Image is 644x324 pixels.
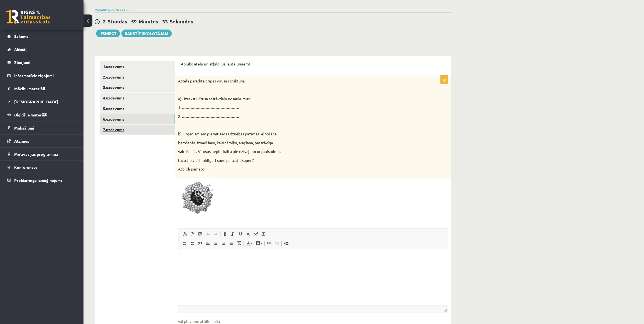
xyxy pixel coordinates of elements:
a: Parādīt punktu skalu [95,8,129,12]
a: 4.uzdevums [100,93,175,103]
a: 7.uzdevums [100,125,175,135]
span: Motivācijas programma [14,152,58,157]
span: Digitālie materiāli [14,112,47,117]
a: Undo (Ctrl+Z) [204,230,212,238]
a: Sākums [7,30,77,43]
a: Insert Page Break for Printing [282,240,290,247]
a: Link (Ctrl+K) [265,240,273,247]
p: b) Organismiem piemīt šādas dzīvības pazīmes: elpošana, [178,131,420,137]
span: 59 [131,18,137,25]
a: Unlink [273,240,281,247]
span: Sākums [14,34,28,39]
a: Maksājumi [7,121,77,134]
a: Block Quote [196,240,204,247]
p: taču tie visi ir obligāti šūnu parazīti. Kāpēc? [178,158,420,163]
a: Konferences [7,161,77,174]
p: 5p [440,75,448,84]
span: 33 [162,18,168,25]
a: Justify [227,240,235,247]
span: Resize [444,309,447,311]
a: [DEMOGRAPHIC_DATA] [7,95,77,108]
a: Paste (Ctrl+V) [181,230,188,238]
span: Atzīmes [14,138,29,143]
span: Minūtes [139,18,158,25]
a: Rakstīt skolotājam [121,30,172,37]
a: Superscript [252,230,260,238]
span: Konferences [14,165,38,170]
span: Sekundes [170,18,193,25]
a: Italic (Ctrl+I) [229,230,237,238]
span: Aktuāli [14,47,28,52]
a: Proktoringa izmēģinājums [7,174,77,187]
img: Untitled.png [178,181,220,217]
a: 2.uzdevums [100,72,175,82]
a: Bold (Ctrl+B) [221,230,229,238]
a: Insert/Remove Numbered List [181,240,188,247]
span: [DEMOGRAPHIC_DATA] [14,99,58,104]
a: Align Right [220,240,227,247]
a: Subscript [244,230,252,238]
span: Proktoringa izmēģinājums [14,178,63,183]
a: Align Left [204,240,212,247]
p: Atbildi pamato! [178,166,420,172]
legend: Maksājumi [14,121,77,134]
a: Mācību materiāli [7,82,77,95]
a: Underline (Ctrl+U) [237,230,244,238]
legend: Informatīvie ziņojumi [14,69,77,82]
p: barošanās, izvadīšana, kairināmība, augšana, patstāvīga [178,140,420,146]
a: Ziņojumi [7,56,77,69]
a: Math [235,240,243,247]
a: Paste as plain text (Ctrl+Shift+V) [188,230,196,238]
a: Atzīmes [7,135,77,147]
a: Insert/Remove Bulleted List [188,240,196,247]
a: Aktuāli [7,43,77,56]
a: 3.uzdevums [100,82,175,92]
p: 2. .................................................................... [178,114,420,119]
a: 6.uzdevums [100,114,175,124]
p: vairošanās. Vīrusus nepieskaita pie dzīvajiem organismiem, [178,149,420,154]
legend: Ziņojumi [14,56,77,69]
button: Iesniegt [96,30,120,37]
a: Rīgas 1. Tālmācības vidusskola [6,10,51,24]
a: Digitālie materiāli [7,108,77,121]
p: Aplūko atēlu un atbildi uz jautājumiem! [181,61,445,67]
a: Redo (Ctrl+Y) [212,230,220,238]
a: Center [212,240,220,247]
span: 2 [103,18,106,25]
span: Stundas [108,18,127,25]
a: Paste from Word [196,230,204,238]
a: Remove Format [260,230,268,238]
a: 1.uzdevums [100,61,175,72]
iframe: Editor, wiswyg-editor-user-answer-47364049217560 [178,249,448,305]
p: 1. .................................................................... [178,105,420,110]
a: Text Color [244,240,254,247]
a: Informatīvie ziņojumi [7,69,77,82]
p: a) Uzraksti vīrusa sastāvdaļu nosaukumus! [178,96,420,102]
p: Attēlā parādīta gripas vīrusa struktūra. [178,78,420,84]
a: Motivācijas programma [7,148,77,160]
span: Mācību materiāli [14,86,45,91]
a: 5.uzdevums [100,103,175,114]
a: Background Color [254,240,264,247]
